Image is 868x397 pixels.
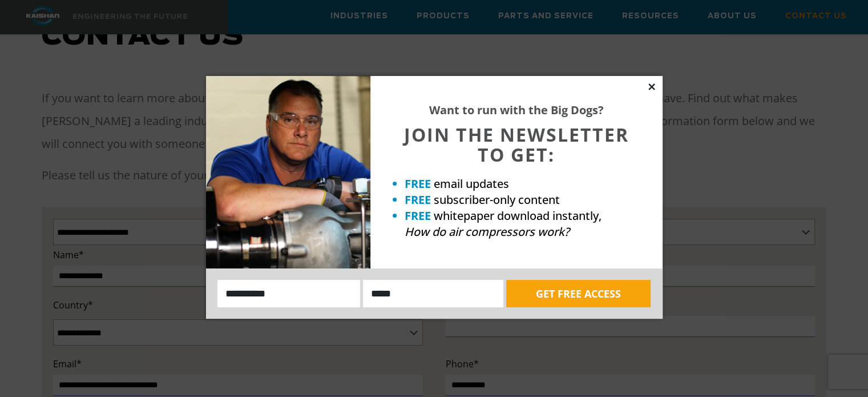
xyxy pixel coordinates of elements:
span: JOIN THE NEWSLETTER TO GET: [404,122,629,167]
strong: FREE [405,208,431,223]
span: whitepaper download instantly, [434,208,601,223]
em: How do air compressors work? [405,224,570,239]
input: Email [363,280,503,307]
strong: Want to run with the Big Dogs? [429,102,604,118]
input: Name: [217,280,361,307]
strong: FREE [405,192,431,207]
button: Close [647,82,657,92]
button: GET FREE ACCESS [506,280,651,307]
span: subscriber-only content [434,192,560,207]
span: email updates [434,176,509,191]
strong: FREE [405,176,431,191]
